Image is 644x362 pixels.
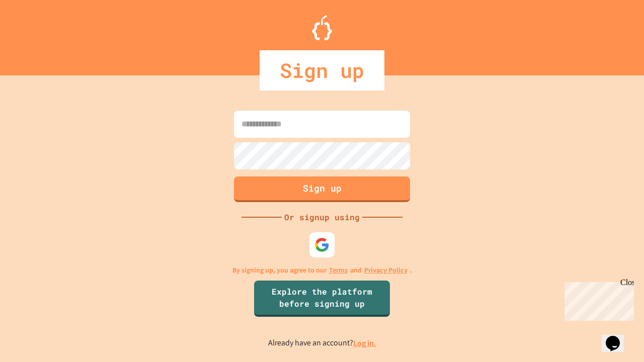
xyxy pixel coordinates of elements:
[4,4,69,64] div: Chat with us now!Close
[602,322,634,352] iframe: chat widget
[312,15,332,40] img: Logo.svg
[329,265,348,276] a: Terms
[268,337,376,349] p: Already have an account?
[314,237,330,252] img: google-icon.svg
[254,281,390,317] a: Explore the platform before signing up
[232,265,412,276] p: By signing up, you agree to our and .
[560,278,634,321] iframe: chat widget
[234,176,410,202] button: Sign up
[364,265,408,276] a: Privacy Policy
[260,50,384,90] div: Sign up
[282,211,362,223] div: Or signup using
[353,338,376,348] a: Log in.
